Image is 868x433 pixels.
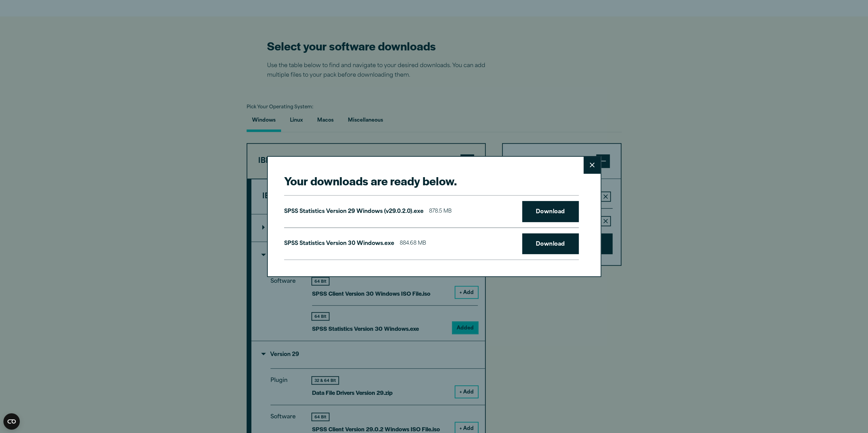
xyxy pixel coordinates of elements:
[522,233,579,254] a: Download
[284,173,579,188] h2: Your downloads are ready below.
[400,239,426,249] span: 884.68 MB
[284,207,424,217] p: SPSS Statistics Version 29 Windows (v29.0.2.0).exe
[284,239,394,249] p: SPSS Statistics Version 30 Windows.exe
[522,201,579,222] a: Download
[3,413,20,430] button: Open CMP widget
[429,207,452,217] span: 878.5 MB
